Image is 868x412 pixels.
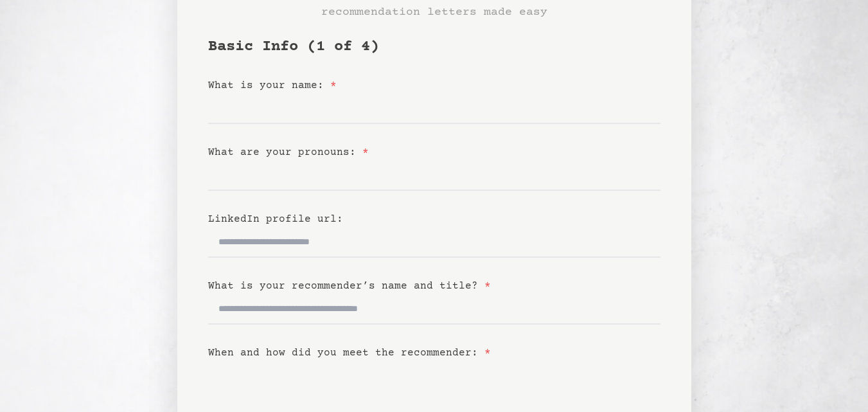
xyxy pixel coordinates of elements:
label: LinkedIn profile url: [208,213,343,225]
h1: Basic Info (1 of 4) [208,37,660,57]
label: What is your recommender’s name and title? [208,280,491,292]
h3: recommendation letters made easy [321,3,547,21]
label: When and how did you meet the recommender: [208,347,491,359]
label: What are your pronouns: [208,147,369,158]
label: What is your name: [208,80,337,91]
